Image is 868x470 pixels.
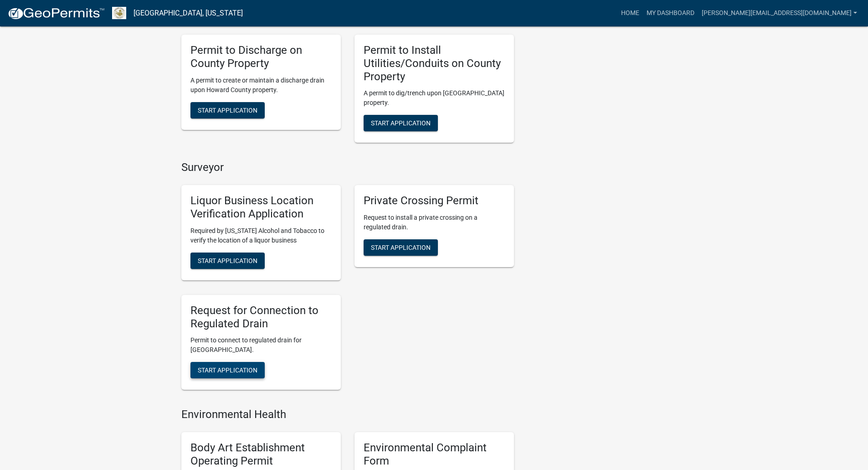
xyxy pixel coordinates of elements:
p: Request to install a private crossing on a regulated drain. [364,213,505,232]
a: [GEOGRAPHIC_DATA], [US_STATE] [134,5,243,21]
span: Start Application [198,106,257,114]
a: Home [617,5,643,22]
h5: Permit to Discharge on County Property [190,44,332,70]
a: My Dashboard [643,5,698,22]
img: Howard County, Indiana [112,7,126,19]
h5: Environmental Complaint Form [364,441,505,468]
button: Start Application [190,362,265,378]
h4: Environmental Health [181,408,514,421]
span: Start Application [198,257,257,264]
span: Start Application [371,119,431,127]
button: Start Application [364,115,438,131]
h5: Request for Connection to Regulated Drain [190,304,332,331]
button: Start Application [364,239,438,256]
button: Start Application [190,102,265,119]
p: A permit to create or maintain a discharge drain upon Howard County property. [190,76,332,95]
h5: Permit to Install Utilities/Conduits on County Property [364,44,505,83]
h5: Liquor Business Location Verification Application [190,194,332,221]
p: A permit to dig/trench upon [GEOGRAPHIC_DATA] property. [364,88,505,108]
h5: Body Art Establishment Operating Permit [190,441,332,468]
h5: Private Crossing Permit [364,194,505,207]
h4: Surveyor [181,161,514,174]
a: [PERSON_NAME][EMAIL_ADDRESS][DOMAIN_NAME] [698,5,861,22]
span: Start Application [371,244,431,251]
p: Required by [US_STATE] Alcohol and Tobacco to verify the location of a liquor business [190,226,332,245]
p: Permit to connect to regulated drain for [GEOGRAPHIC_DATA]. [190,336,332,355]
span: Start Application [198,367,257,374]
button: Start Application [190,253,265,269]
